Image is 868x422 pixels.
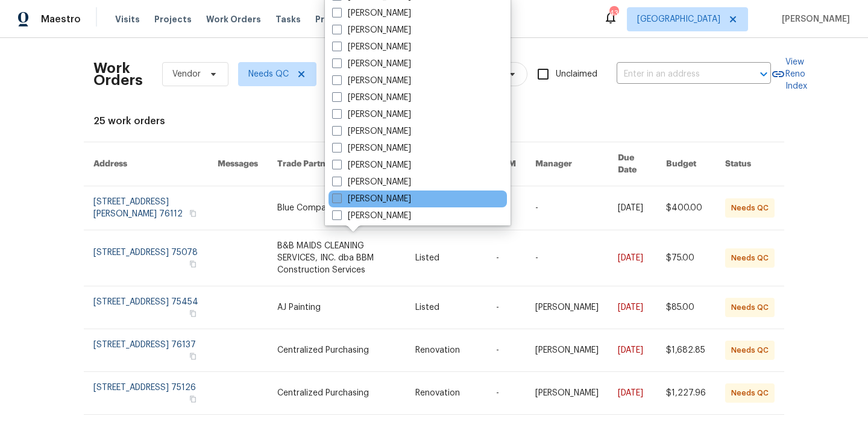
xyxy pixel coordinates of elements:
span: Needs QC [248,68,289,80]
td: - [486,329,526,372]
input: Enter in an address [617,65,737,84]
span: Projects [154,13,192,25]
span: Properties [315,13,362,25]
div: 25 work orders [93,115,775,127]
label: [PERSON_NAME] [332,41,411,53]
td: [PERSON_NAME] [526,329,608,372]
td: Centralized Purchasing [268,329,406,372]
th: Budget [656,142,715,186]
th: Due Date [608,142,656,186]
td: - [486,230,526,286]
td: Renovation [406,329,486,372]
th: Status [715,142,784,186]
td: - [526,230,608,286]
td: AJ Painting [268,286,406,329]
label: [PERSON_NAME] [332,75,411,87]
th: Manager [526,142,608,186]
th: Trade Partner [268,142,406,186]
td: [PERSON_NAME] [526,372,608,415]
th: Address [84,142,208,186]
label: [PERSON_NAME] [332,58,411,70]
button: Copy Address [187,308,198,319]
button: Copy Address [187,259,198,269]
label: [PERSON_NAME] [332,109,411,121]
label: [PERSON_NAME] [332,176,411,188]
td: - [486,286,526,329]
span: Visits [115,13,140,25]
span: Vendor [172,68,201,80]
div: 43 [609,7,618,19]
td: Renovation [406,372,486,415]
h2: Work Orders [93,62,143,86]
label: [PERSON_NAME] [332,193,411,205]
span: Tasks [275,15,301,24]
label: [PERSON_NAME] [332,125,411,137]
label: [PERSON_NAME] [332,24,411,36]
td: B&B MAIDS CLEANING SERVICES, INC. dba BBM Construction Services [268,230,406,286]
a: View Reno Index [771,56,807,92]
span: [PERSON_NAME] [777,13,850,25]
label: [PERSON_NAME] [332,210,411,222]
label: [PERSON_NAME] [332,142,411,154]
label: [PERSON_NAME] [332,7,411,19]
button: Copy Address [187,208,198,219]
label: [PERSON_NAME] [332,92,411,104]
span: Maestro [41,13,81,25]
button: Open [755,66,772,83]
td: Listed [406,286,486,329]
span: Work Orders [206,13,261,25]
span: Unclaimed [556,68,597,81]
button: Copy Address [187,394,198,405]
td: Blue Compass Development [268,186,406,230]
td: - [526,186,608,230]
td: - [486,372,526,415]
th: Messages [208,142,268,186]
label: [PERSON_NAME] [332,159,411,171]
td: Centralized Purchasing [268,372,406,415]
td: [PERSON_NAME] [526,286,608,329]
td: Listed [406,230,486,286]
button: Copy Address [187,351,198,362]
span: [GEOGRAPHIC_DATA] [637,13,720,25]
